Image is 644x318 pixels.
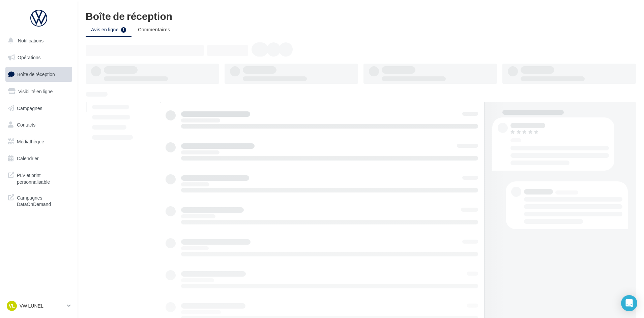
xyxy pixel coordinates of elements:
[18,38,43,43] span: Notifications
[4,190,74,210] a: Campagnes DataOnDemand
[621,295,637,311] div: Open Intercom Messenger
[4,84,74,99] a: Visibilité en ligne
[9,303,15,309] span: VL
[138,27,170,32] span: Commentaires
[18,55,40,60] span: Opérations
[86,11,636,21] div: Boîte de réception
[4,151,74,166] a: Calendrier
[17,193,69,208] span: Campagnes DataOnDemand
[4,34,71,48] button: Notifications
[17,105,42,111] span: Campagnes
[17,122,35,128] span: Contacts
[5,299,72,312] a: VL VW LUNEL
[4,101,74,115] a: Campagnes
[17,71,55,77] span: Boîte de réception
[17,171,69,185] span: PLV et print personnalisable
[4,118,74,132] a: Contacts
[17,139,44,144] span: Médiathèque
[4,67,74,81] a: Boîte de réception
[18,89,53,94] span: Visibilité en ligne
[4,50,74,65] a: Opérations
[20,303,64,309] p: VW LUNEL
[4,168,74,188] a: PLV et print personnalisable
[17,155,39,161] span: Calendrier
[4,135,74,149] a: Médiathèque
